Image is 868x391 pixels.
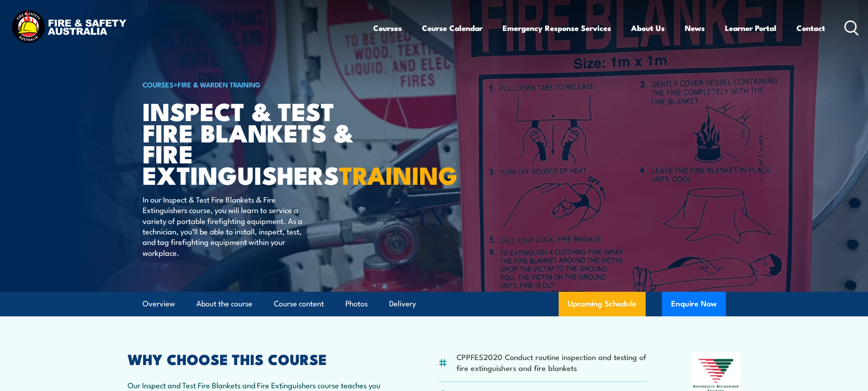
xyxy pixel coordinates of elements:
a: COURSES [143,79,174,89]
h1: Inspect & Test Fire Blankets & Fire Extinguishers [143,100,368,185]
a: Fire & Warden Training [178,79,261,89]
a: Course Calendar [422,16,483,40]
p: In our Inspect & Test Fire Blankets & Fire Extinguishers course, you will learn to service a vari... [143,194,309,258]
strong: TRAINING [339,155,457,193]
a: About Us [631,16,665,40]
a: Learner Portal [725,16,776,40]
a: News [685,16,705,40]
a: Course content [274,292,324,316]
h6: > [143,79,368,90]
button: Enquire Now [662,292,726,316]
a: Delivery [389,292,416,316]
a: About the course [196,292,252,316]
li: CPPFES2020 Conduct routine inspection and testing of fire extinguishers and fire blankets [457,351,647,373]
a: Photos [345,292,368,316]
a: Overview [143,292,175,316]
a: Emergency Response Services [503,16,611,40]
a: Courses [373,16,402,40]
a: Upcoming Schedule [559,292,646,316]
h2: WHY CHOOSE THIS COURSE [128,352,394,365]
a: Contact [796,16,825,40]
